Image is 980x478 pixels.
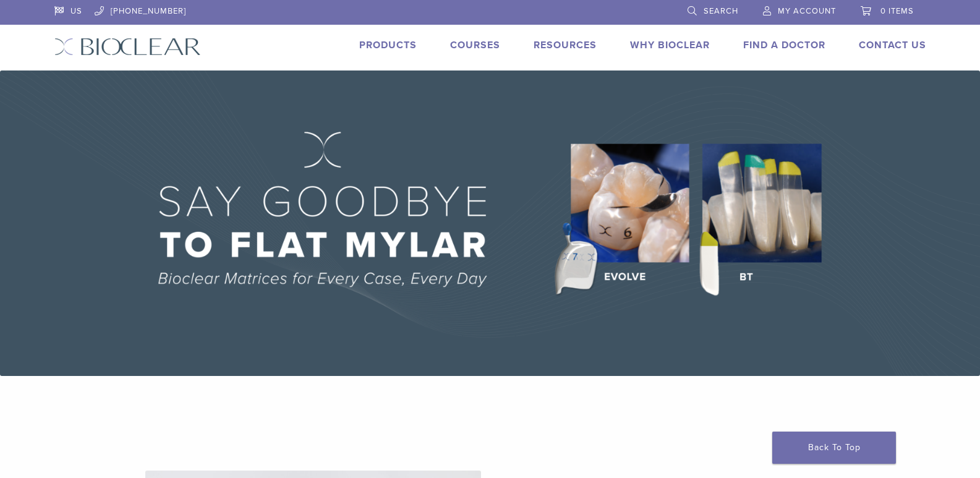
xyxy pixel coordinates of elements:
[359,39,417,51] a: Products
[704,6,738,16] span: Search
[450,39,500,51] a: Courses
[54,38,201,56] img: Bioclear
[534,39,597,51] a: Resources
[778,6,836,16] span: My Account
[772,432,896,464] a: Back To Top
[743,39,825,51] a: Find A Doctor
[630,39,710,51] a: Why Bioclear
[859,39,926,51] a: Contact Us
[880,6,914,16] span: 0 items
